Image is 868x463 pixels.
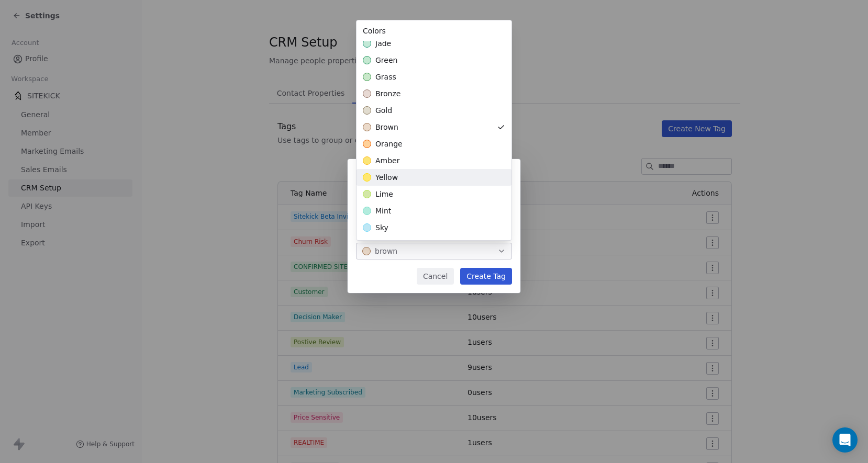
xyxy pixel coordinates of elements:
[375,72,396,82] span: grass
[375,222,388,233] span: sky
[375,55,397,65] span: green
[375,139,403,149] span: orange
[375,88,400,99] span: bronze
[375,155,399,166] span: amber
[375,105,392,116] span: gold
[375,122,398,132] span: brown
[375,172,398,183] span: yellow
[375,38,391,49] span: jade
[375,206,391,216] span: mint
[375,189,393,199] span: lime
[363,27,386,35] span: Colors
